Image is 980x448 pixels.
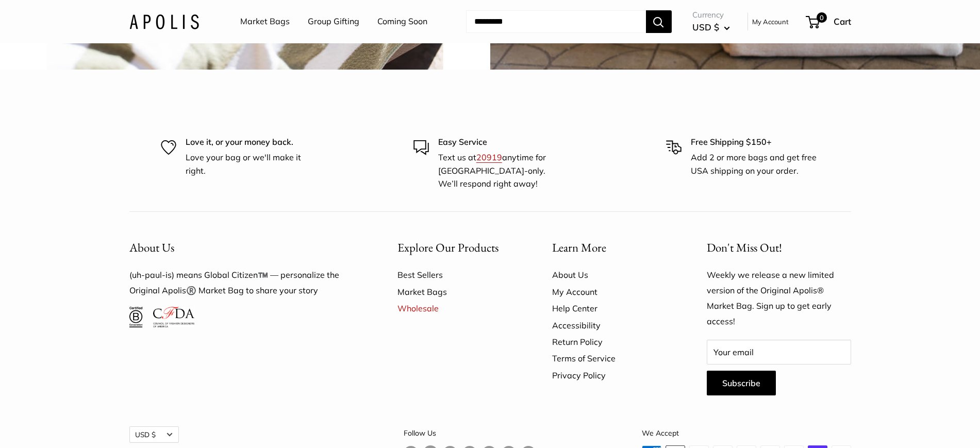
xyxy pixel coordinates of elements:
a: My Account [552,284,671,300]
p: Don't Miss Out! [707,238,851,258]
a: Market Bags [397,284,516,300]
span: 0 [816,12,826,23]
a: About Us [552,267,671,283]
span: USD $ [692,22,719,32]
p: Text us at anytime for [GEOGRAPHIC_DATA]-only. We’ll respond right away! [438,151,567,191]
p: Easy Service [438,136,567,149]
span: Currency [692,8,730,22]
button: Search [646,10,672,33]
a: Group Gifting [308,14,359,29]
a: Wholesale [397,300,516,317]
img: Certified B Corporation [129,307,143,327]
a: My Account [752,15,789,28]
img: Apolis [129,14,199,29]
button: Learn More [552,238,671,258]
p: We Accept [642,426,851,440]
p: Follow Us [404,426,536,440]
p: Free Shipping $150+ [691,136,820,149]
p: Add 2 or more bags and get free USA shipping on your order. [691,151,820,177]
button: USD $ [129,426,179,443]
a: Privacy Policy [552,367,671,384]
p: (uh-paul-is) means Global Citizen™️ — personalize the Original Apolis®️ Market Bag to share your ... [129,268,361,298]
a: Help Center [552,300,671,317]
span: About Us [129,240,174,255]
input: Search... [466,10,646,33]
a: Terms of Service [552,350,671,367]
p: Love your bag or we'll make it right. [186,151,314,177]
button: Subscribe [707,371,776,395]
a: 20919 [476,152,502,162]
a: 0 Cart [807,13,851,30]
span: Explore Our Products [397,240,499,255]
span: Learn More [552,240,606,255]
button: Explore Our Products [397,238,516,258]
button: About Us [129,238,361,258]
a: Accessibility [552,317,671,334]
img: Council of Fashion Designers of America Member [153,307,194,327]
p: Love it, or your money back. [186,136,314,149]
p: Weekly we release a new limited version of the Original Apolis® Market Bag. Sign up to get early ... [707,268,851,329]
a: Return Policy [552,334,671,350]
a: Coming Soon [377,14,427,29]
button: USD $ [692,19,730,36]
a: Market Bags [240,14,290,29]
a: Best Sellers [397,267,516,283]
span: Cart [834,16,851,27]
